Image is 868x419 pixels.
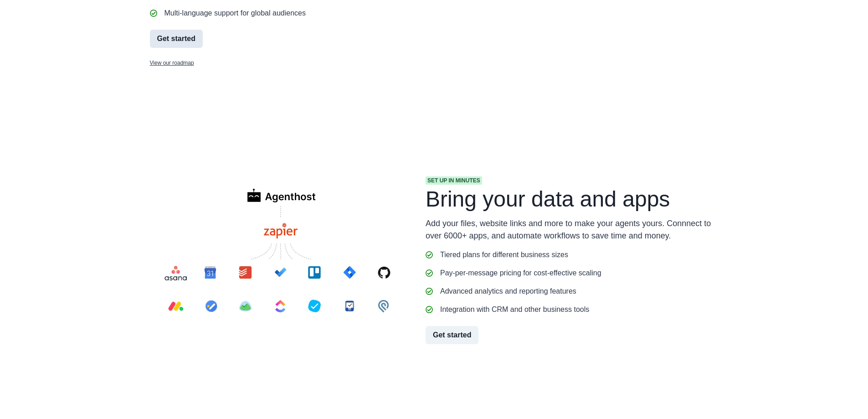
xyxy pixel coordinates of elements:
h1: Bring your data and apps [426,188,719,210]
p: Multi-language support for global audiences [164,8,306,19]
p: Tiered plans for different business sizes [440,249,568,260]
p: Pay-per-message pricing for cost-effective scaling [440,268,601,279]
img: Screenshot of paid plans [150,176,411,329]
span: Set up in minutes [426,176,482,185]
u: View our roadmap [150,60,194,66]
button: Get started [426,326,478,344]
p: Add your files, website links and more to make your agents yours. Connnect to over 6000+ apps, an... [426,217,719,242]
button: Get started [150,30,203,48]
p: Integration with CRM and other business tools [440,304,589,315]
a: Get started [150,30,594,48]
a: Get started [426,326,719,344]
p: Advanced analytics and reporting features [440,286,576,297]
a: View our roadmap [150,59,594,67]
